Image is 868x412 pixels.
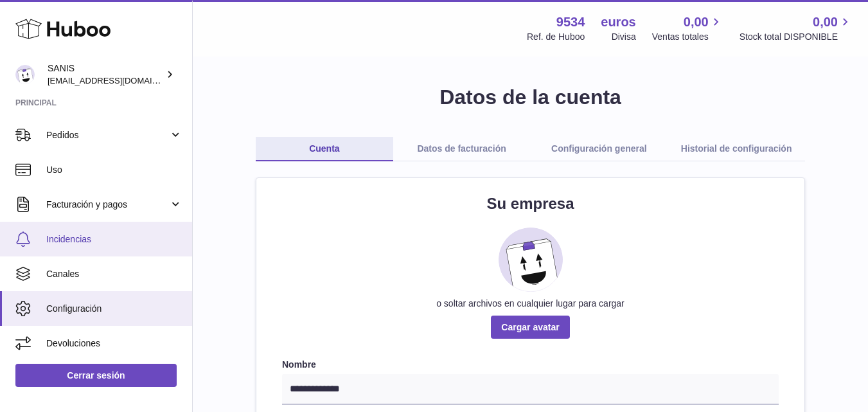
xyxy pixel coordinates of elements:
[668,137,805,161] a: Historial de configuración
[46,234,91,244] font: Incidencias
[48,63,75,73] font: SANIS
[46,199,127,210] font: Facturación y pagos
[551,143,647,154] font: Configuración general
[684,15,709,29] font: 0,00
[612,31,636,42] font: Divisa
[556,15,585,29] font: 9534
[527,31,585,42] font: Ref. de Huboo
[15,98,57,107] font: Principal
[499,228,563,292] img: placeholder_image.svg
[48,75,189,85] font: [EMAIL_ADDRESS][DOMAIN_NAME]
[439,85,621,109] font: Datos de la cuenta
[309,143,339,154] font: Cuenta
[681,143,792,154] font: Historial de configuración
[15,364,177,387] a: Cerrar sesión
[652,31,709,42] font: Ventas totales
[393,137,531,161] a: Datos de facturación
[531,137,668,161] a: Configuración general
[740,13,853,43] a: 0,00 Stock total DISPONIBLE
[46,303,102,314] font: Configuración
[46,269,79,279] font: Canales
[652,13,723,43] a: 0,00 Ventas totales
[740,31,838,42] font: Stock total DISPONIBLE
[436,298,624,309] font: o soltar archivos en cualquier lugar para cargar
[417,143,506,154] font: Datos de facturación
[282,359,316,370] font: Nombre
[256,137,393,161] a: Cuenta
[46,130,79,140] font: Pedidos
[46,338,100,348] font: Devoluciones
[46,165,62,175] font: Uso
[15,65,35,84] img: ccx@sanimusic.net
[486,195,574,212] font: Su empresa
[813,15,838,29] font: 0,00
[67,370,125,381] font: Cerrar sesión
[601,15,635,29] font: euros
